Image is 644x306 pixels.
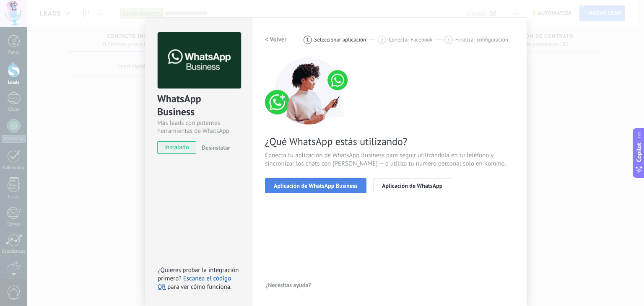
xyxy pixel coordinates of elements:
div: Más leads con potentes herramientas de WhatsApp [157,119,240,135]
h2: < Volver [265,36,287,44]
span: Conectar Facebook [389,36,433,43]
span: 2 [381,36,384,43]
span: Aplicación de WhatsApp [382,183,442,189]
span: para ver cómo funciona. [167,283,231,291]
span: 1 [306,36,309,43]
button: Desinstalar [198,141,230,154]
button: < Volver [265,32,287,47]
span: instalado [158,141,196,154]
span: ¿Necesitas ayuda? [265,282,311,288]
span: Seleccionar aplicación [314,36,366,43]
span: 3 [447,36,450,43]
button: Aplicación de WhatsApp Business [265,178,366,193]
img: connect number [265,57,353,124]
div: WhatsApp Business [157,92,240,119]
span: Finalizar configuración [455,36,508,43]
span: Conecta tu aplicación de WhatsApp Business para seguir utilizándola en tu teléfono y sincronizar ... [265,151,514,168]
span: Desinstalar [202,144,230,151]
a: Escanea el código QR [158,275,231,291]
button: Aplicación de WhatsApp [373,178,451,193]
img: logo_main.png [158,32,241,89]
span: Copilot [635,143,643,162]
button: ¿Necesitas ayuda? [265,279,312,291]
span: Aplicación de WhatsApp Business [274,183,358,189]
span: ¿Quieres probar la integración primero? [158,266,239,283]
span: ¿Qué WhatsApp estás utilizando? [265,135,514,148]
